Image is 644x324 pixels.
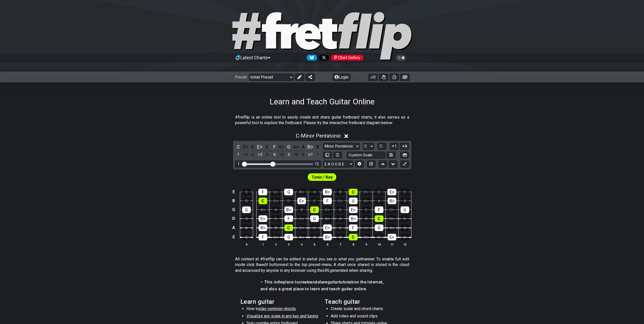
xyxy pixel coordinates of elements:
[339,280,354,284] em: tutorials
[260,279,384,285] h4: – This is place to and guitar on the Internet,
[333,152,342,159] button: Delete
[400,152,409,159] button: Create Image
[311,174,333,181] span: First enable full edit mode to edit
[310,189,319,195] div: A
[235,75,247,80] span: Preset
[362,224,370,231] div: G♭
[336,189,345,195] div: B
[297,215,306,222] div: G♭
[238,162,240,166] div: 1
[271,189,280,195] div: G♭
[379,74,388,81] button: Toggle Dexterity for all fretkits
[362,189,370,195] div: D♭
[269,97,375,106] h1: Learn and Teach Guitar Online
[401,234,409,240] div: E
[256,242,269,247] th: 1
[305,55,317,61] a: Follow #fretflip at Bluesky
[375,224,383,231] div: G
[235,115,409,126] p: #fretflip is an online tool to easily create and share guitar fretboard charts, it also serves as...
[362,215,370,222] div: B
[307,151,314,158] div: toggle scale degree
[375,206,383,213] div: F
[380,144,384,148] span: C..
[285,151,292,158] div: toggle scale degree
[333,74,350,81] button: Login
[362,206,370,213] div: E
[363,143,374,150] select: Tonic/Root
[246,314,318,318] span: Visualize any scale in any key and tuning
[310,224,319,231] div: D
[331,306,403,313] li: Create scale and chord charts
[349,234,358,240] div: C
[242,198,251,204] div: B
[306,74,315,81] button: Share Preset
[259,206,267,213] div: A♭
[297,198,306,204] div: E♭
[336,206,345,213] div: D
[323,189,332,195] div: B♭
[282,242,295,247] th: 3
[323,215,332,222] div: A♭
[349,215,358,222] div: B♭
[375,215,383,222] div: C
[310,234,319,240] div: A
[231,205,237,214] td: G
[368,74,378,81] button: 0
[349,224,358,231] div: F
[385,242,398,247] th: 11
[278,151,285,158] div: toggle scale degree
[259,224,267,231] div: B♭
[242,224,251,231] div: A
[310,215,319,222] div: G
[390,74,399,81] button: Print
[390,143,399,150] button: 1
[388,206,396,213] div: G♭
[242,206,251,213] div: G
[240,299,320,304] h2: Learn guitar
[284,224,293,231] div: C
[375,198,383,204] div: A
[242,151,249,158] div: toggle scale degree
[323,198,332,204] div: F
[325,299,404,304] h2: Teach guitar
[388,224,396,231] div: A♭
[336,234,345,240] div: B
[231,188,237,197] td: E
[261,262,281,267] em: edit button
[379,161,387,167] button: Move up
[296,133,341,139] span: C - Minor Pentatonic
[284,198,293,204] div: D
[398,55,404,60] span: Toggle light / dark theme
[388,215,396,222] div: D♭
[401,198,409,204] div: B
[323,152,332,159] button: Copy
[231,232,237,242] td: E
[387,152,395,159] button: Store user defined scale
[250,143,256,150] div: toggle pitch class
[297,189,306,195] div: A♭
[336,198,345,204] div: G♭
[300,143,306,150] div: toggle pitch class
[314,143,321,150] div: toggle pitch class
[272,206,280,213] div: A
[401,206,409,213] div: G
[272,198,280,204] div: D♭
[375,234,383,240] div: D
[231,223,237,233] td: A
[400,143,409,150] button: A
[323,234,332,240] div: B♭
[295,242,308,247] th: 4
[242,189,251,195] div: E
[272,234,280,240] div: G♭
[334,242,347,247] th: 7
[235,256,409,273] p: All content at #fretflip can be edited in a manner. To enable full edit mode click the next to th...
[259,234,267,240] div: F
[258,189,267,195] div: F
[264,151,271,158] div: toggle scale degree
[235,151,242,158] div: toggle scale degree
[297,234,306,240] div: A♭
[307,143,314,150] div: toggle pitch class
[315,162,319,166] div: 12
[349,198,358,204] div: G
[271,151,278,158] div: toggle scale degree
